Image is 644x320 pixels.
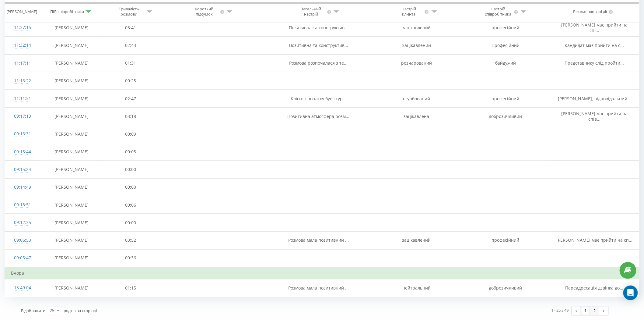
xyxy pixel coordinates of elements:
[590,307,599,315] a: 2
[372,37,461,54] td: Зацікавлений
[461,232,550,249] td: професійний
[558,96,631,101] span: [PERSON_NAME], відповідальний...
[40,72,103,90] td: [PERSON_NAME]
[40,249,103,267] td: [PERSON_NAME]
[40,196,103,214] td: [PERSON_NAME]
[103,72,158,90] td: 00:25
[103,249,158,267] td: 00:36
[103,54,158,72] td: 01:31
[11,93,34,105] div: 11:11:51
[40,178,103,196] td: [PERSON_NAME]
[581,307,590,315] a: 1
[573,9,607,14] div: Рекомендовані дії
[565,285,624,291] span: Переадресація дзвінка до...
[21,308,45,314] span: Відображати
[103,108,158,125] td: 03:18
[103,161,158,178] td: 00:00
[11,199,34,211] div: 09:13:51
[461,37,550,54] td: Професійний
[113,6,145,17] div: Тривалість розмови
[289,60,348,66] span: Розмова розпочалася з те...
[11,146,34,158] div: 09:15:44
[11,181,34,193] div: 09:14:49
[11,110,34,122] div: 09:17:13
[50,9,84,14] div: ПІБ співробітника
[461,54,550,72] td: байдужий
[40,143,103,161] td: [PERSON_NAME]
[565,42,624,48] span: Кандидат має прийти на с...
[40,232,103,249] td: [PERSON_NAME]
[11,22,34,34] div: 11:37:15
[372,19,461,37] td: зацікавлений
[372,108,461,125] td: зацікавлена
[461,90,550,108] td: професійний
[103,19,158,37] td: 03:41
[103,90,158,108] td: 02:47
[190,6,219,17] div: Короткий підсумок
[103,232,158,249] td: 03:52
[103,178,158,196] td: 00:00
[551,308,569,314] div: 1 - 25 з 49
[556,237,632,243] span: [PERSON_NAME] має прийти на сп...
[103,279,158,297] td: 01:15
[372,279,461,297] td: нейтральний
[40,37,103,54] td: [PERSON_NAME]
[289,42,348,48] span: Позитивна та конструктив...
[103,125,158,143] td: 00:09
[11,217,34,229] div: 09:12:35
[288,237,349,243] span: Розмова мала позитивний ...
[461,108,550,125] td: доброзичливий
[288,113,350,119] span: Позитивна атмосфера розм...
[289,25,348,30] span: Позитивна та конструктив...
[103,214,158,232] td: 00:00
[40,125,103,143] td: [PERSON_NAME]
[11,128,34,140] div: 09:16:31
[11,57,34,69] div: 11:17:11
[40,54,103,72] td: [PERSON_NAME]
[394,6,423,17] div: Настрій клієнта
[6,9,37,14] div: [PERSON_NAME]
[11,75,34,87] div: 11:16:22
[288,285,349,291] span: Розмова мала позитивний ...
[40,19,103,37] td: [PERSON_NAME]
[40,214,103,232] td: [PERSON_NAME]
[40,108,103,125] td: [PERSON_NAME]
[5,267,639,279] td: Вчора
[291,96,346,101] span: Клієнт спочатку був стур...
[565,60,624,66] span: Представнику слід пройти...
[40,161,103,178] td: [PERSON_NAME]
[103,196,158,214] td: 00:06
[461,279,550,297] td: доброзичливий
[40,90,103,108] td: [PERSON_NAME]
[372,90,461,108] td: стурбований
[103,37,158,54] td: 02:43
[11,39,34,51] div: 11:32:14
[50,308,54,314] div: 25
[103,143,158,161] td: 00:05
[561,111,628,122] span: [PERSON_NAME] має прийти на спів...
[372,232,461,249] td: зацікавлений
[40,279,103,297] td: [PERSON_NAME]
[372,54,461,72] td: розчарований
[623,286,638,300] div: Open Intercom Messenger
[64,308,97,314] span: рядків на сторінці
[11,282,34,294] div: 15:49:04
[561,22,628,33] span: [PERSON_NAME] має прийти на спі...
[461,19,550,37] td: професійний
[11,252,34,264] div: 09:05:47
[11,164,34,176] div: 09:15:24
[296,6,326,17] div: Загальний настрій
[484,6,513,17] div: Настрій співробітника
[11,235,34,247] div: 09:06:53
